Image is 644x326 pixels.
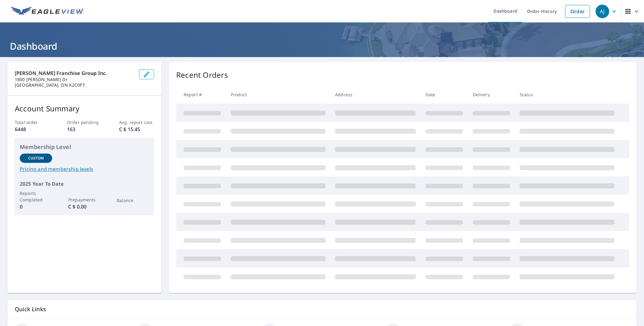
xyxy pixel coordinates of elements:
th: Address [330,85,421,104]
p: [PERSON_NAME] Franchise Group Inc. [15,69,134,77]
p: Prepayments [68,196,101,203]
p: Avg. report cost [119,119,154,126]
p: Quick Links [15,305,629,313]
p: Total order [15,119,50,126]
p: 2025 Year To Date [20,180,149,188]
p: 6448 [15,126,50,133]
div: AJ [596,5,609,18]
th: Delivery [468,85,515,104]
p: Membership Level [20,143,149,151]
th: Status [515,85,619,104]
p: 1800 [PERSON_NAME] Dr [15,77,134,82]
p: C $ 0.00 [68,203,101,210]
th: Report # [176,85,226,104]
p: C $ 15.45 [119,126,154,133]
img: EV Logo [11,7,84,16]
a: Pricing and membership levels [20,165,149,173]
p: Recent Orders [176,69,228,80]
th: Date [421,85,468,104]
h1: Dashboard [7,40,637,52]
p: Reports Completed [20,190,52,203]
th: Product [226,85,330,104]
p: Account Summary [15,103,154,114]
a: Order [565,5,590,18]
p: 0 [20,203,52,210]
p: Custom [28,155,44,161]
p: Order pending [67,119,102,126]
p: Balance [117,197,149,204]
p: [GEOGRAPHIC_DATA], ON K2C0P7 [15,82,134,88]
p: 163 [67,126,102,133]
